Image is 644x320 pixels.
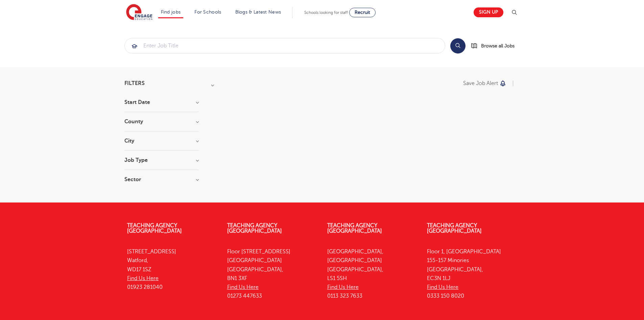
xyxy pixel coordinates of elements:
p: Floor [STREET_ADDRESS] [GEOGRAPHIC_DATA] [GEOGRAPHIC_DATA], BN1 3XF 01273 447633 [227,247,317,301]
h3: Start Date [124,100,199,105]
p: [STREET_ADDRESS] Watford, WD17 1SZ 01923 281040 [127,247,217,292]
button: Search [450,38,466,54]
img: Engage Education [126,4,152,21]
a: Find Us Here [327,284,359,290]
h3: County [124,119,199,124]
a: Find Us Here [227,284,259,290]
span: Filters [124,81,145,86]
p: Floor 1, [GEOGRAPHIC_DATA] 155-157 Minories [GEOGRAPHIC_DATA], EC3N 1LJ 0333 150 8020 [427,247,517,301]
a: Find Us Here [427,284,458,290]
span: Schools looking for staff [304,10,348,15]
button: Save job alert [463,81,507,86]
a: Find jobs [161,9,181,15]
span: Recruit [355,10,370,15]
h3: City [124,138,199,144]
input: Submit [125,38,445,53]
a: Teaching Agency [GEOGRAPHIC_DATA] [127,222,182,234]
a: Browse all Jobs [471,42,520,50]
a: Sign up [474,7,503,17]
span: Browse all Jobs [481,42,515,50]
a: Blogs & Latest News [235,9,281,15]
a: Teaching Agency [GEOGRAPHIC_DATA] [427,222,482,234]
p: [GEOGRAPHIC_DATA], [GEOGRAPHIC_DATA] [GEOGRAPHIC_DATA], LS1 5SH 0113 323 7633 [327,247,417,301]
p: Save job alert [463,81,498,86]
a: For Schools [194,9,221,15]
a: Recruit [349,8,376,17]
div: Submit [124,38,445,54]
h3: Sector [124,177,199,182]
a: Teaching Agency [GEOGRAPHIC_DATA] [227,222,282,234]
a: Teaching Agency [GEOGRAPHIC_DATA] [327,222,382,234]
h3: Job Type [124,157,199,163]
a: Find Us Here [127,275,159,281]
